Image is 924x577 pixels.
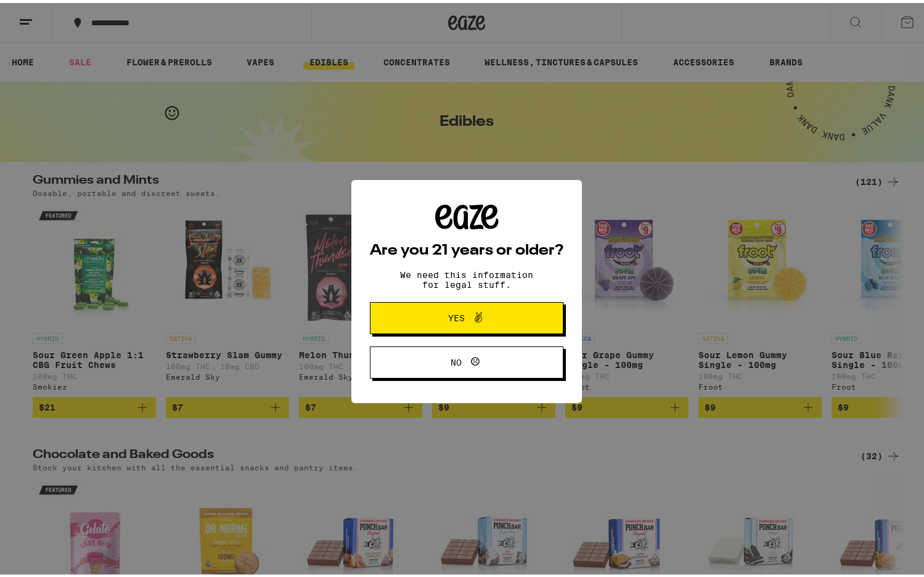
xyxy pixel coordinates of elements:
[370,343,563,375] button: No
[7,9,89,18] span: Hi. Need any help?
[451,355,462,364] span: No
[448,311,465,319] span: Yes
[370,299,563,331] button: Yes
[370,240,563,255] h2: Are you 21 years or older?
[390,267,544,287] p: We need this information for legal stuff.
